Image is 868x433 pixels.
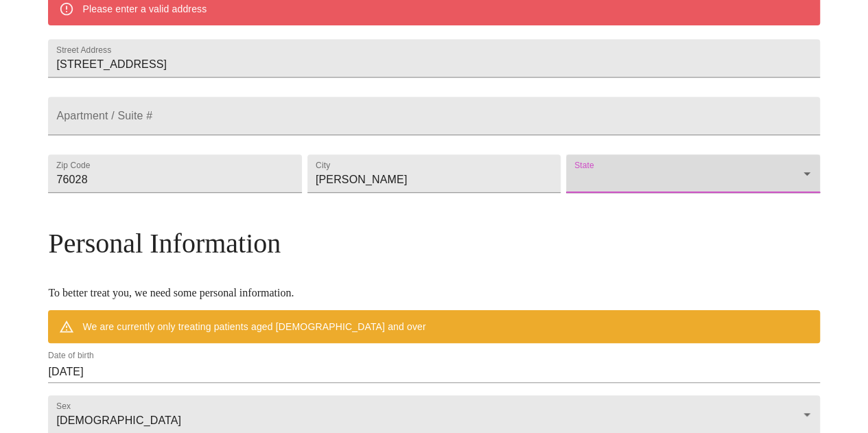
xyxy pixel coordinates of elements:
[48,227,819,259] h3: Personal Information
[48,351,94,360] label: Date of birth
[48,287,819,299] p: To better treat you, we need some personal information.
[566,154,819,193] div: ​
[82,314,425,339] div: We are currently only treating patients aged [DEMOGRAPHIC_DATA] and over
